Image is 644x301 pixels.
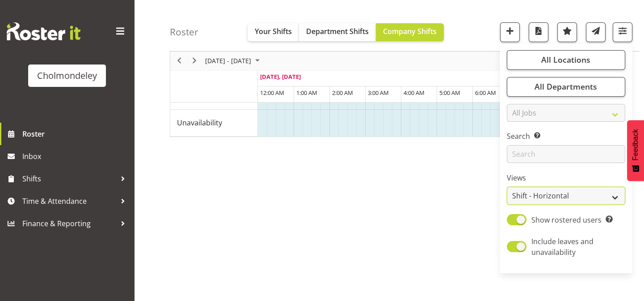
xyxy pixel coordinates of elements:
[22,127,130,141] span: Roster
[631,129,640,160] span: Feedback
[37,69,97,82] div: Cholmondeley
[22,172,116,185] span: Shifts
[531,215,602,225] span: Show rostered users
[507,173,625,184] label: Views
[627,120,644,181] button: Feedback - Show survey
[22,150,130,163] span: Inbox
[22,194,116,208] span: Time & Attendance
[7,22,80,40] img: Rosterit website logo
[507,146,625,163] input: Search
[531,236,593,257] span: Include leaves and unavailability
[22,217,116,230] span: Finance & Reporting
[613,22,632,42] button: Filter Shifts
